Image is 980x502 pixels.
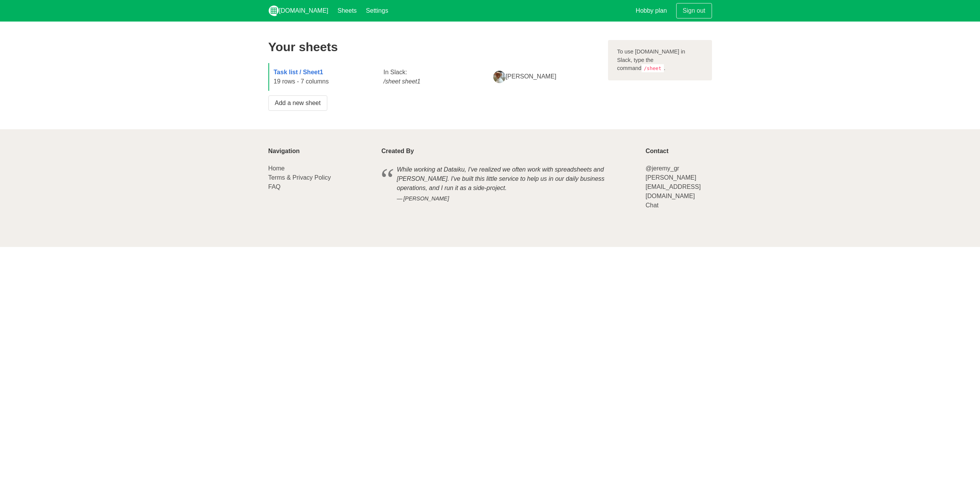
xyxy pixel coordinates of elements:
[379,63,489,91] div: In Slack:
[268,165,285,172] a: Home
[268,95,327,111] a: Add a new sheet
[268,148,372,155] p: Navigation
[608,40,712,80] div: To use [DOMAIN_NAME] in Slack, type the command .
[397,195,621,203] cite: [PERSON_NAME]
[642,64,664,72] code: /sheet
[645,202,658,208] a: Chat
[384,78,420,85] i: /sheet sheet1
[382,164,637,204] blockquote: While working at Dataiku, I've realized we often work with spreadsheets and [PERSON_NAME]. I've b...
[676,3,712,18] a: Sign out
[268,5,279,16] img: logo_v2_white.png
[269,63,379,91] div: 19 rows - 7 columns
[645,174,700,199] a: [PERSON_NAME][EMAIL_ADDRESS][DOMAIN_NAME]
[268,183,281,190] a: FAQ
[645,165,679,172] a: @jeremy_gr
[274,69,323,75] a: Task list / Sheet1
[382,148,637,155] p: Created By
[268,174,331,181] a: Terms & Privacy Policy
[489,66,598,88] div: [PERSON_NAME]
[493,71,506,83] img: 9642480949568_bf7926f44506d5647192_512.png
[268,40,599,54] h2: Your sheets
[645,148,712,155] p: Contact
